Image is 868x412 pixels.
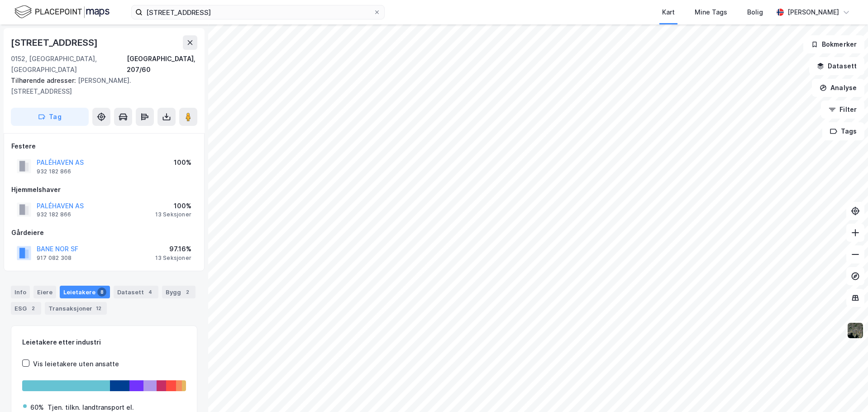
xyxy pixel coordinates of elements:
[29,304,38,313] div: 2
[155,201,191,211] div: 100%
[812,79,864,97] button: Analyse
[143,5,373,19] input: Søk på adresse, matrikkel, gårdeiere, leietakere eller personer
[14,4,110,20] img: logo.f888ab2527a4732fd821a326f86c7f29.svg
[847,322,864,339] img: 9k=
[695,7,727,18] div: Mine Tags
[822,122,864,140] button: Tags
[823,369,868,412] iframe: Chat Widget
[33,286,56,298] div: Eiere
[747,7,763,18] div: Bolig
[787,7,839,18] div: [PERSON_NAME]
[662,7,675,18] div: Kart
[821,101,864,119] button: Filter
[11,286,30,298] div: Info
[37,211,71,218] div: 932 182 866
[11,108,89,126] button: Tag
[33,359,119,369] div: Vis leietakere uten ansatte
[11,35,100,50] div: [STREET_ADDRESS]
[11,141,197,152] div: Festere
[174,157,191,168] div: 100%
[37,254,72,262] div: 917 082 308
[155,244,191,254] div: 97.16%
[183,287,192,297] div: 2
[11,227,197,238] div: Gårdeiere
[11,302,41,315] div: ESG
[60,286,110,298] div: Leietakere
[803,35,864,53] button: Bokmerker
[127,53,197,75] div: [GEOGRAPHIC_DATA], 207/60
[155,211,191,218] div: 13 Seksjoner
[94,304,103,313] div: 12
[11,77,78,84] span: Tilhørende adresser:
[11,53,127,75] div: 0152, [GEOGRAPHIC_DATA], [GEOGRAPHIC_DATA]
[11,75,190,97] div: [PERSON_NAME]. [STREET_ADDRESS]
[45,302,107,315] div: Transaksjoner
[146,287,155,297] div: 4
[11,184,197,195] div: Hjemmelshaver
[155,254,191,262] div: 13 Seksjoner
[97,287,106,297] div: 8
[114,286,158,298] div: Datasett
[22,337,186,348] div: Leietakere etter industri
[809,57,864,75] button: Datasett
[162,286,196,298] div: Bygg
[37,168,71,175] div: 932 182 866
